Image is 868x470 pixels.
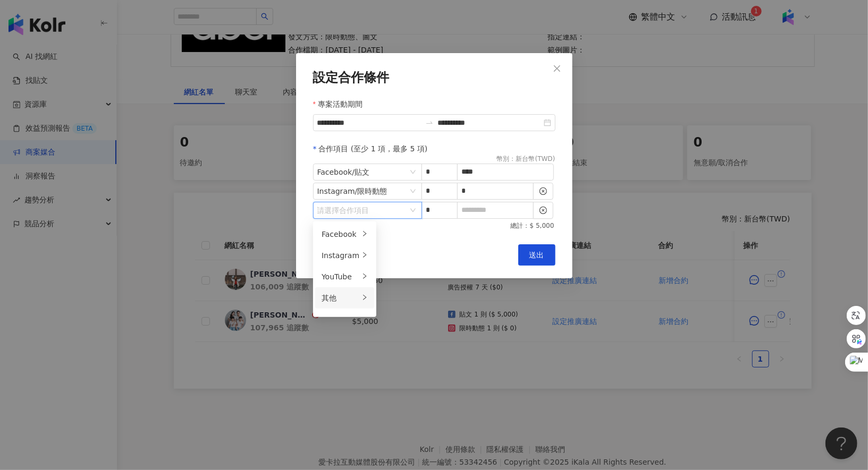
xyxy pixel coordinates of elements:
[529,251,544,259] span: 送出
[315,245,374,266] li: Instagram
[518,244,555,266] button: 送出
[361,230,368,237] span: right
[322,228,359,240] div: Facebook
[361,273,368,279] span: right
[322,271,359,283] div: YouTube
[313,70,555,85] div: 設定合作條件
[497,155,555,164] div: 幣別 ： 新台幣 ( TWD )
[315,287,374,309] li: 其他
[317,183,418,199] span: Instagram /
[540,187,547,195] span: close-circle
[361,252,368,258] span: right
[511,221,534,230] span: 總計：$
[546,58,568,79] button: Close
[553,64,561,73] span: close
[322,292,359,304] div: 其他
[425,118,434,127] span: to
[317,164,418,180] span: Facebook /
[317,117,421,129] input: 專案活動期間
[315,266,374,287] li: YouTube
[313,98,370,110] label: 專案活動期間
[536,222,554,229] span: 5,000
[357,187,387,195] span: 限時動態
[425,118,434,127] span: swap-right
[540,207,547,214] span: close-circle
[361,294,368,301] span: right
[313,143,555,155] div: 合作項目 (至少 1 項，最多 5 項)
[355,168,369,176] span: 貼文
[322,250,359,261] div: Instagram
[315,224,374,245] li: Facebook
